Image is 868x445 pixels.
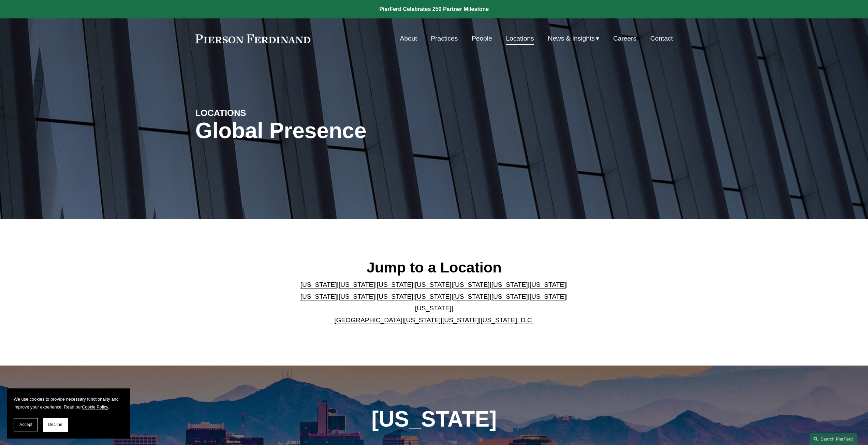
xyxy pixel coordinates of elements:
[548,33,595,45] span: News & Insights
[529,281,566,288] a: [US_STATE]
[481,316,534,324] a: [US_STATE], D.C.
[650,32,673,45] a: Contact
[415,293,452,300] a: [US_STATE]
[431,32,458,45] a: Practices
[300,293,337,300] a: [US_STATE]
[415,305,452,312] a: [US_STATE]
[82,404,108,410] a: Cookie Policy
[300,281,337,288] a: [US_STATE]
[453,281,489,288] a: [US_STATE]
[334,316,402,324] a: [GEOGRAPHIC_DATA]
[613,32,636,45] a: Careers
[195,107,315,118] h4: LOCATIONS
[442,316,479,324] a: [US_STATE]
[491,293,528,300] a: [US_STATE]
[335,407,533,432] h1: [US_STATE]
[415,281,452,288] a: [US_STATE]
[14,418,38,431] button: Accept
[19,422,32,427] span: Accept
[491,281,528,288] a: [US_STATE]
[548,32,599,45] a: folder dropdown
[809,433,857,445] a: Search this site
[472,32,492,45] a: People
[14,395,123,411] p: We use cookies to provide necessary functionality and improve your experience. Read our .
[377,281,413,288] a: [US_STATE]
[295,279,573,326] p: | | | | | | | | | | | | | | | | | |
[43,418,68,431] button: Decline
[404,316,441,324] a: [US_STATE]
[7,388,130,438] section: Cookie banner
[529,293,566,300] a: [US_STATE]
[506,32,534,45] a: Locations
[295,258,573,276] h2: Jump to a Location
[48,422,62,427] span: Decline
[339,281,375,288] a: [US_STATE]
[453,293,489,300] a: [US_STATE]
[400,32,417,45] a: About
[339,293,375,300] a: [US_STATE]
[377,293,413,300] a: [US_STATE]
[195,118,514,143] h1: Global Presence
